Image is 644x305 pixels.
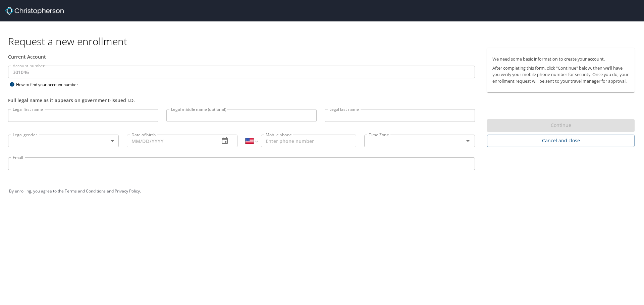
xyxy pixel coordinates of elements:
input: MM/DD/YYYY [127,135,214,147]
a: Terms and Conditions [65,188,106,194]
h1: Request a new enrollment [8,35,640,48]
p: After completing this form, click "Continue" below, then we'll have you verify your mobile phone ... [492,65,629,84]
p: We need some basic information to create your account. [492,56,629,62]
button: Cancel and close [487,135,635,147]
div: ​ [8,135,119,147]
div: Full legal name as it appears on government-issued I.D. [8,97,475,104]
span: Cancel and close [492,137,629,145]
button: Open [463,136,473,146]
img: cbt logo [5,7,64,15]
input: Enter phone number [261,135,356,147]
a: Privacy Policy [115,188,140,194]
div: How to find your account number [8,80,92,89]
div: By enrolling, you agree to the and . [9,183,635,200]
div: Current Account [8,53,475,60]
